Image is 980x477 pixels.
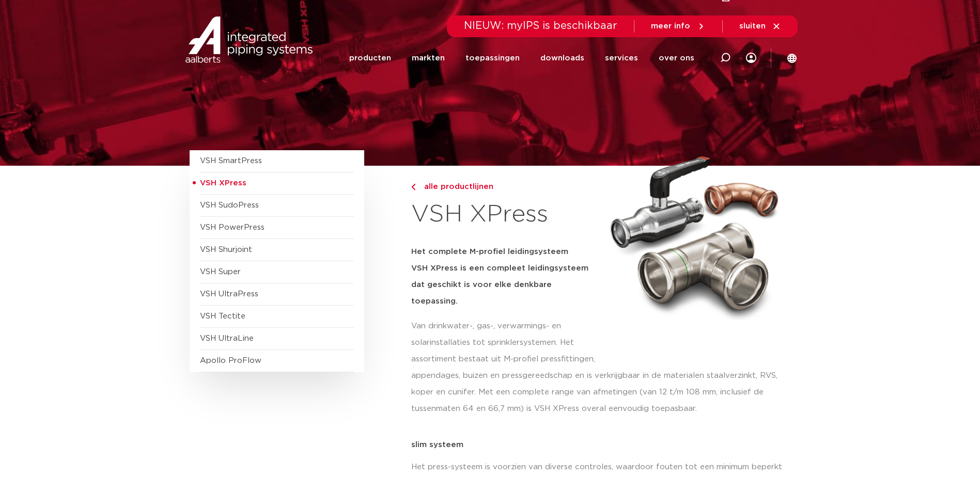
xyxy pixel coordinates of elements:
p: Van drinkwater-, gas-, verwarmings- en solarinstallaties tot sprinklersystemen. Het assortiment b... [411,318,598,368]
a: toepassingen [465,37,520,79]
a: Apollo ProFlow [200,357,261,364]
a: VSH UltraLine [200,335,254,342]
span: sluiten [739,22,766,30]
span: meer info [651,22,690,30]
h1: VSH XPress [411,198,598,231]
span: NIEUW: myIPS is beschikbaar [464,21,617,31]
img: chevron-right.svg [411,184,415,190]
a: services [605,37,638,79]
a: over ons [659,37,694,79]
a: VSH Super [200,268,241,276]
a: VSH Tectite [200,312,245,320]
a: sluiten [739,22,781,31]
a: VSH PowerPress [200,224,265,231]
a: producten [349,37,391,79]
div: my IPS [746,37,756,79]
span: VSH XPress [200,179,246,187]
span: alle productlijnen [418,183,493,190]
a: alle productlijnen [411,181,598,193]
a: VSH SmartPress [200,157,262,165]
a: VSH SudoPress [200,201,259,209]
a: meer info [651,22,706,31]
p: appendages, buizen en pressgereedschap en is verkrijgbaar in de materialen staalverzinkt, RVS, ko... [411,368,791,417]
a: VSH UltraPress [200,290,258,298]
a: VSH Shurjoint [200,246,252,253]
h5: Het complete M-profiel leidingsysteem VSH XPress is een compleet leidingsysteem dat geschikt is v... [411,244,598,310]
nav: Menu [349,37,694,79]
p: slim systeem [411,441,791,449]
a: markten [412,37,445,79]
a: downloads [540,37,584,79]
